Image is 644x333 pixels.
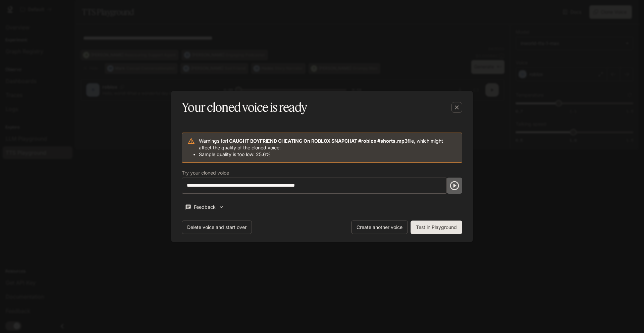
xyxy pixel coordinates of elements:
[182,221,252,234] button: Delete voice and start over
[199,151,457,158] li: Sample quality is too low: 25.6%
[182,99,307,116] h5: Your cloned voice is ready
[227,138,408,144] b: I CAUGHT BOYFRIEND CHEATING On ROBLOX SNAPCHAT #roblox #shorts.mp3
[351,221,408,234] button: Create another voice
[411,221,462,234] button: Test in Playground
[182,202,227,213] button: Feedback
[182,171,229,175] p: Try your cloned voice
[199,135,457,160] div: Warnings for file, which might affect the quality of the cloned voice:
